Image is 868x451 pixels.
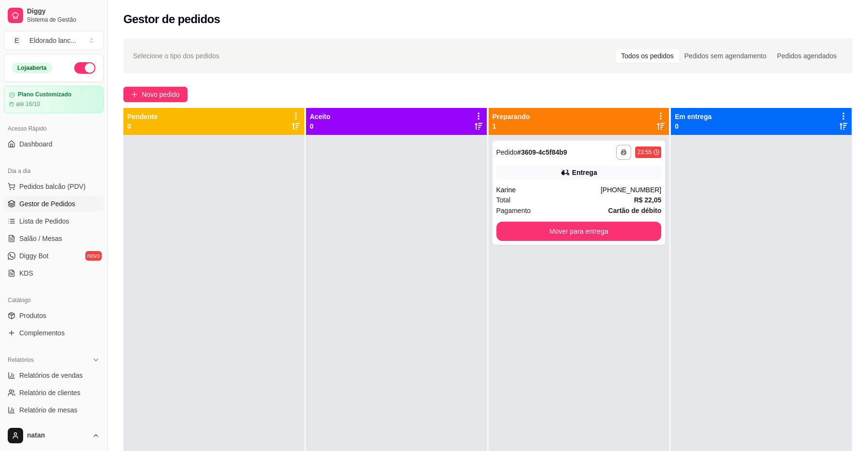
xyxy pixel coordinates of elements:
span: E [12,36,22,45]
button: Mover para entrega [496,222,662,241]
div: Pedidos agendados [772,49,842,63]
span: Lista de Pedidos [19,216,69,226]
a: Gestor de Pedidos [4,196,104,212]
p: Aceito [310,112,331,121]
strong: R$ 22,05 [634,196,661,204]
article: até 16/10 [16,100,40,108]
a: Plano Customizadoaté 16/10 [4,86,104,113]
span: Selecione o tipo dos pedidos [133,51,219,61]
div: Entrega [572,168,597,177]
a: Salão / Mesas [4,231,104,246]
div: Eldorado lanc ... [29,36,76,45]
a: Complementos [4,325,104,341]
span: Relatórios [8,356,34,364]
span: Total [496,195,511,205]
div: Dia a dia [4,163,104,179]
span: Novo pedido [142,89,180,100]
h2: Gestor de pedidos [123,12,220,27]
button: Alterar Status [74,62,95,74]
div: Acesso Rápido [4,121,104,136]
a: Relatório de mesas [4,402,104,418]
span: Relatórios de vendas [19,371,83,380]
span: natan [27,431,88,440]
span: Diggy [27,7,100,16]
div: Pedidos sem agendamento [679,49,772,63]
a: KDS [4,265,104,281]
span: Gestor de Pedidos [19,199,75,209]
span: Sistema de Gestão [27,16,100,24]
a: Relatório de clientes [4,385,104,400]
span: Salão / Mesas [19,234,62,243]
a: Produtos [4,308,104,323]
a: Lista de Pedidos [4,213,104,229]
p: Pendente [127,112,158,121]
a: Relatórios de vendas [4,368,104,383]
span: Pedidos balcão (PDV) [19,182,86,191]
a: DiggySistema de Gestão [4,4,104,27]
button: Pedidos balcão (PDV) [4,179,104,194]
button: natan [4,424,104,447]
span: Pedido [496,148,518,156]
span: Produtos [19,311,46,320]
p: Preparando [493,112,530,121]
strong: # 3609-4c5f84b9 [517,148,567,156]
button: Select a team [4,31,104,50]
strong: Cartão de débito [608,207,661,214]
p: 0 [675,121,711,131]
a: Relatório de fidelidadenovo [4,420,104,435]
div: Catálogo [4,292,104,308]
span: Relatório de mesas [19,405,78,415]
a: Dashboard [4,136,104,152]
span: Diggy Bot [19,251,49,261]
p: 0 [310,121,331,131]
div: Todos os pedidos [616,49,679,63]
span: Complementos [19,328,65,338]
div: 23:55 [637,148,652,156]
span: KDS [19,268,33,278]
article: Plano Customizado [18,91,71,98]
p: 1 [493,121,530,131]
span: plus [131,91,138,98]
div: Karine [496,185,601,195]
a: Diggy Botnovo [4,248,104,264]
button: Novo pedido [123,87,187,102]
div: [PHONE_NUMBER] [601,185,661,195]
div: Loja aberta [12,63,52,73]
span: Dashboard [19,139,53,149]
p: Em entrega [675,112,711,121]
span: Pagamento [496,205,531,216]
p: 0 [127,121,158,131]
span: Relatório de clientes [19,388,80,398]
